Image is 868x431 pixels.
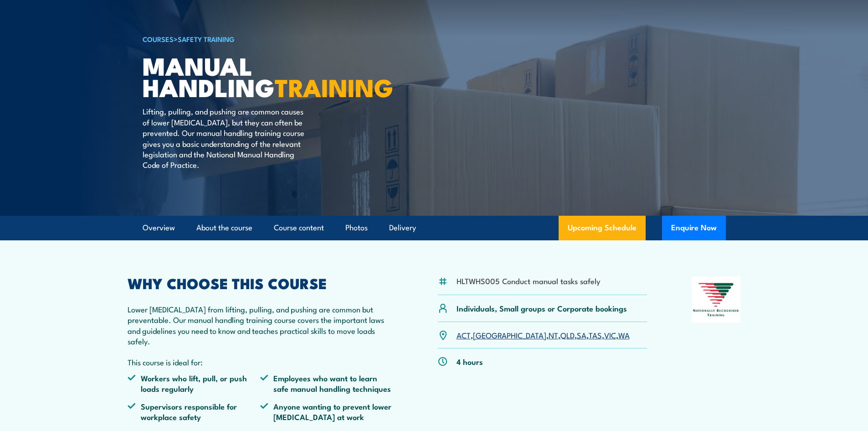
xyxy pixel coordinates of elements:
a: TAS [589,329,602,340]
a: Upcoming Schedule [559,216,646,240]
p: , , , , , , , [457,330,630,340]
a: NT [549,329,558,340]
a: VIC [604,329,616,340]
button: Enquire Now [662,216,726,240]
li: Employees who want to learn safe manual handling techniques [260,373,393,394]
li: Supervisors responsible for workplace safety [128,401,261,422]
a: Safety Training [178,34,235,44]
strong: TRAINING [275,68,393,105]
a: Delivery [389,216,416,240]
h2: WHY CHOOSE THIS COURSE [128,276,394,289]
p: 4 hours [457,356,483,367]
a: SA [577,329,586,340]
a: QLD [560,329,575,340]
p: Lower [MEDICAL_DATA] from lifting, pulling, and pushing are common but preventable. Our manual ha... [128,304,394,347]
p: Lifting, pulling, and pushing are common causes of lower [MEDICAL_DATA], but they can often be pr... [143,106,309,170]
li: HLTWHS005 Conduct manual tasks safely [457,275,601,286]
h6: > [143,33,368,44]
a: Photos [345,216,368,240]
a: About the course [196,216,252,240]
a: WA [618,329,630,340]
p: Individuals, Small groups or Corporate bookings [457,303,627,313]
h1: Manual Handling [143,55,368,97]
a: [GEOGRAPHIC_DATA] [473,329,546,340]
li: Anyone wanting to prevent lower [MEDICAL_DATA] at work [260,401,393,422]
a: COURSES [143,34,174,44]
a: ACT [457,329,471,340]
p: This course is ideal for: [128,357,394,367]
img: Nationally Recognised Training logo. [692,276,741,323]
li: Workers who lift, pull, or push loads regularly [128,373,261,394]
a: Overview [143,216,175,240]
a: Course content [274,216,324,240]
